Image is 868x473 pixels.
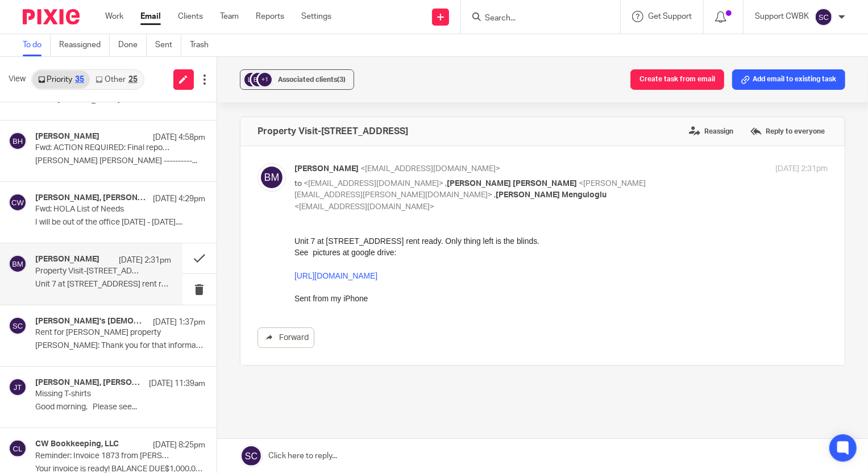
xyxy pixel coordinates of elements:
[35,143,171,153] p: Fwd: ACTION REQUIRED: Final report Due for Howmet Aerospace Foundation Grant
[9,193,27,211] img: svg%3E
[294,180,302,188] span: to
[278,76,346,83] span: Associated clients
[9,378,27,396] img: svg%3E
[747,123,828,140] label: Reply to everyone
[35,439,119,449] h4: CW Bookkeeping, LLC
[258,163,286,192] img: svg%3E
[240,69,354,90] button: +1 Associated clients(3)
[35,389,171,399] p: Missing T-shirts
[153,439,205,451] p: [DATE] 8:25pm
[119,255,171,266] p: [DATE] 2:31pm
[630,69,724,90] button: Create task from email
[496,191,607,199] span: [PERSON_NAME] Menguloglu
[35,218,205,227] p: I will be out of the office [DATE] - [DATE]....
[23,9,80,24] img: Pixie
[304,180,443,188] span: <[EMAIL_ADDRESS][DOMAIN_NAME]>
[445,180,447,188] span: ,
[153,132,205,143] p: [DATE] 4:58pm
[447,180,577,188] span: [PERSON_NAME] [PERSON_NAME]
[90,70,143,89] a: Other25
[35,193,147,203] h4: [PERSON_NAME], [PERSON_NAME], [PERSON_NAME]
[155,34,181,56] a: Sent
[648,13,692,20] span: Get Support
[35,156,205,166] p: [PERSON_NAME] [PERSON_NAME] ----------...
[9,317,27,335] img: svg%3E
[775,163,828,175] p: [DATE] 2:31pm
[494,191,496,199] span: ,
[258,73,272,86] div: +1
[75,76,84,84] div: 35
[9,132,27,150] img: svg%3E
[9,73,26,85] span: View
[105,11,123,22] a: Work
[190,34,217,56] a: Trash
[258,327,314,348] a: Forward
[35,205,171,214] p: Fwd: HOLA List of Needs
[9,255,27,273] img: svg%3E
[140,11,161,22] a: Email
[9,439,27,458] img: svg%3E
[256,11,284,22] a: Reports
[35,267,144,276] p: Property Visit-[STREET_ADDRESS]
[484,14,586,24] input: Search
[153,193,205,205] p: [DATE] 4:29pm
[686,123,736,140] label: Reassign
[32,70,90,89] a: Priority35
[59,34,110,56] a: Reassigned
[220,11,239,22] a: Team
[35,280,171,289] p: Unit 7 at [STREET_ADDRESS] rent ready. Only thing left...
[153,317,205,328] p: [DATE] 1:37pm
[35,341,205,351] p: [PERSON_NAME]: Thank you for that information. ...
[294,203,434,211] span: <[EMAIL_ADDRESS][DOMAIN_NAME]>
[35,317,147,326] h4: [PERSON_NAME]'s [DEMOGRAPHIC_DATA], Me
[23,34,51,56] a: To do
[243,71,260,88] img: svg%3E
[178,11,203,22] a: Clients
[250,71,267,88] img: svg%3E
[35,328,171,338] p: Rent for [PERSON_NAME] property
[815,8,833,26] img: svg%3E
[301,11,331,22] a: Settings
[755,11,809,22] p: Support CWBK
[35,132,99,142] h4: [PERSON_NAME]
[35,403,205,412] p: Good morning, Please see...
[360,165,500,173] span: <[EMAIL_ADDRESS][DOMAIN_NAME]>
[35,255,99,264] h4: [PERSON_NAME]
[149,378,205,389] p: [DATE] 11:39am
[128,76,138,84] div: 25
[35,378,143,388] h4: [PERSON_NAME], [PERSON_NAME], [PERSON_NAME]
[337,76,346,83] span: (3)
[258,126,408,137] h4: Property Visit-[STREET_ADDRESS]
[118,34,147,56] a: Done
[294,165,359,173] span: [PERSON_NAME]
[35,451,171,461] p: Reminder: Invoice 1873 from [PERSON_NAME] Bookkeeping
[732,69,845,90] button: Add email to existing task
